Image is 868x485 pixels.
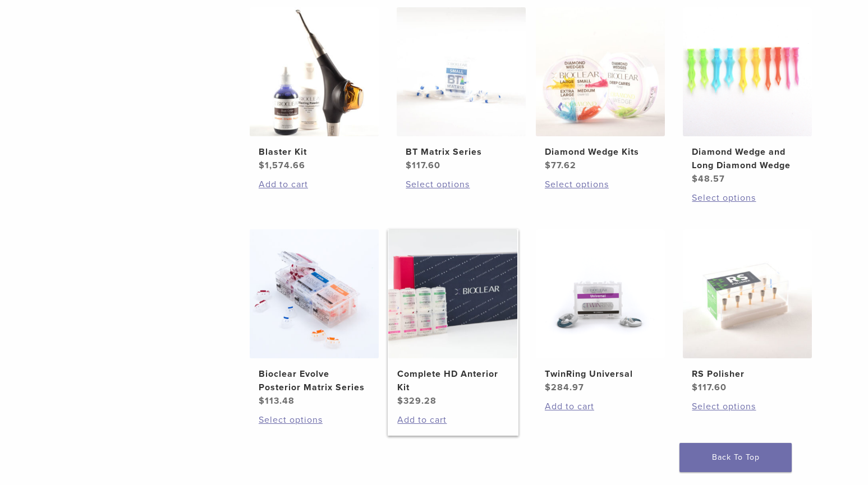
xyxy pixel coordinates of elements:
[397,395,403,407] span: $
[692,173,725,184] bdi: 48.57
[545,160,576,171] bdi: 77.62
[397,367,508,394] h2: Complete HD Anterior Kit
[545,382,584,393] bdi: 284.97
[397,395,437,407] bdi: 329.28
[259,145,370,159] h2: Blaster Kit
[536,229,665,358] img: TwinRing Universal
[545,400,656,413] a: Add to cart: “TwinRing Universal”
[545,178,656,191] a: Select options for “Diamond Wedge Kits”
[259,395,295,407] bdi: 113.48
[679,443,792,472] a: Back To Top
[388,229,517,358] img: Complete HD Anterior Kit
[682,229,813,394] a: RS PolisherRS Polisher $117.60
[692,367,803,381] h2: RS Polisher
[249,229,380,408] a: Bioclear Evolve Posterior Matrix SeriesBioclear Evolve Posterior Matrix Series $113.48
[536,7,665,136] img: Diamond Wedge Kits
[683,7,812,136] img: Diamond Wedge and Long Diamond Wedge
[406,160,412,171] span: $
[259,160,265,171] span: $
[259,178,370,191] a: Add to cart: “Blaster Kit”
[397,7,526,136] img: BT Matrix Series
[397,413,508,427] a: Add to cart: “Complete HD Anterior Kit”
[692,400,803,413] a: Select options for “RS Polisher”
[692,145,803,172] h2: Diamond Wedge and Long Diamond Wedge
[388,229,518,408] a: Complete HD Anterior KitComplete HD Anterior Kit $329.28
[406,178,517,191] a: Select options for “BT Matrix Series”
[535,229,666,394] a: TwinRing UniversalTwinRing Universal $284.97
[692,382,727,393] bdi: 117.60
[692,191,803,205] a: Select options for “Diamond Wedge and Long Diamond Wedge”
[396,7,527,172] a: BT Matrix SeriesBT Matrix Series $117.60
[545,145,656,159] h2: Diamond Wedge Kits
[692,173,698,184] span: $
[545,160,551,171] span: $
[682,7,813,186] a: Diamond Wedge and Long Diamond WedgeDiamond Wedge and Long Diamond Wedge $48.57
[406,160,440,171] bdi: 117.60
[545,367,656,381] h2: TwinRing Universal
[683,229,812,358] img: RS Polisher
[259,160,305,171] bdi: 1,574.66
[259,367,370,394] h2: Bioclear Evolve Posterior Matrix Series
[250,7,379,136] img: Blaster Kit
[259,413,370,427] a: Select options for “Bioclear Evolve Posterior Matrix Series”
[545,382,551,393] span: $
[250,229,379,358] img: Bioclear Evolve Posterior Matrix Series
[692,382,698,393] span: $
[406,145,517,159] h2: BT Matrix Series
[249,7,380,172] a: Blaster KitBlaster Kit $1,574.66
[535,7,666,172] a: Diamond Wedge KitsDiamond Wedge Kits $77.62
[259,395,265,407] span: $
